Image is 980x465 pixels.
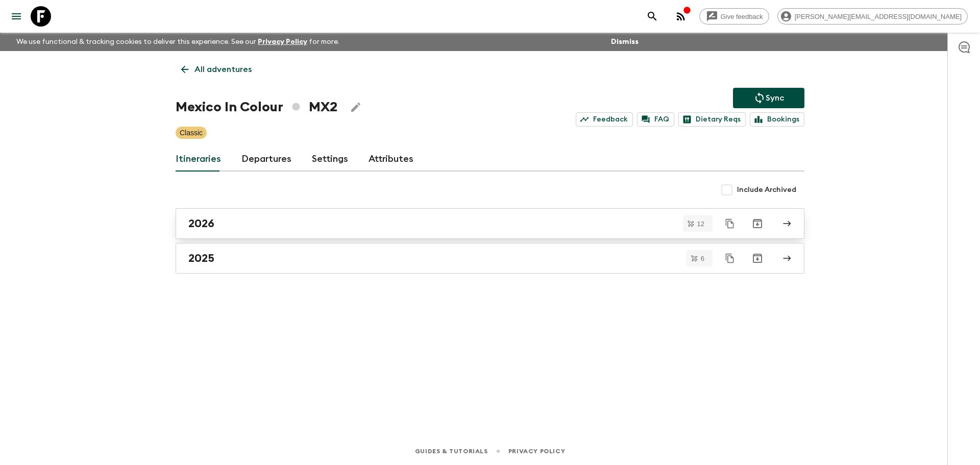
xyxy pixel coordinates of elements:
a: Dietary Reqs [678,112,746,127]
a: 2026 [176,208,804,239]
span: 12 [691,221,710,227]
button: Edit Adventure Title [346,97,366,117]
p: We use functional & tracking cookies to deliver this experience. See our for more. [12,33,344,51]
h2: 2026 [188,217,214,230]
button: Archive [747,213,768,234]
a: Give feedback [699,8,769,25]
a: Privacy Policy [508,446,565,457]
span: Include Archived [737,185,796,195]
span: [PERSON_NAME][EMAIL_ADDRESS][DOMAIN_NAME] [789,13,967,20]
span: 6 [695,255,710,262]
p: Classic [180,128,203,138]
button: Archive [747,248,768,268]
a: Privacy Policy [258,38,307,45]
a: Feedback [576,112,633,127]
button: Dismiss [608,35,641,49]
p: Sync [766,92,784,104]
button: Sync adventure departures to the booking engine [733,88,804,108]
a: Itineraries [176,147,221,172]
a: Settings [312,147,348,172]
h1: Mexico In Colour MX2 [176,97,337,117]
button: Duplicate [721,249,739,267]
p: All adventures [194,63,252,76]
a: Bookings [750,112,804,127]
button: Duplicate [721,214,739,233]
a: Departures [241,147,291,172]
button: search adventures [642,6,663,27]
a: All adventures [176,59,257,80]
a: Guides & Tutorials [415,446,488,457]
div: [PERSON_NAME][EMAIL_ADDRESS][DOMAIN_NAME] [777,8,968,25]
a: 2025 [176,243,804,274]
button: menu [6,6,27,27]
a: FAQ [637,112,674,127]
h2: 2025 [188,252,214,265]
span: Give feedback [715,13,769,20]
a: Attributes [369,147,413,172]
